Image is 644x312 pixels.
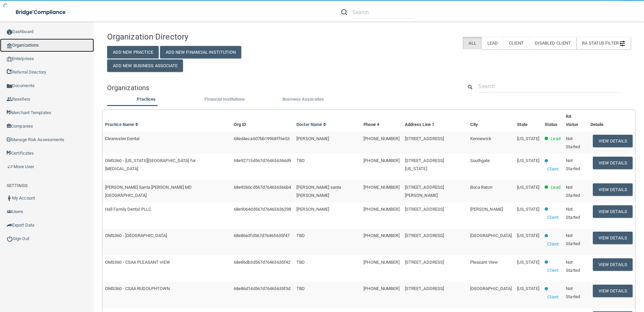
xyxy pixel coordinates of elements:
span: OMS360 - CSAA PLEASANT VIEW [105,260,170,265]
span: [STREET_ADDRESS][US_STATE] [405,158,444,171]
p: Client [547,213,558,222]
span: TBD [296,158,305,163]
span: [PERSON_NAME] Santa [PERSON_NAME] MD [GEOGRAPHIC_DATA] [105,185,192,198]
label: All [463,37,481,49]
span: Business Associates [283,97,324,102]
span: Not Started [566,207,580,220]
label: SETTINGS [7,182,28,190]
span: [US_STATE] [517,185,539,190]
span: OMS360 - [GEOGRAPHIC_DATA] [105,233,167,238]
span: [US_STATE] [517,136,539,141]
button: Add New Practice [107,46,159,58]
th: Address Line 1 [402,110,468,132]
span: TBD [296,286,305,291]
button: View Details [593,135,633,147]
span: [US_STATE] [517,286,539,291]
span: Hall Family Dental PLLC [105,207,151,212]
span: 68e9064dd567d76465636298 [234,207,291,212]
th: Details [588,110,635,132]
a: Practice Name [105,122,139,127]
span: [PHONE_NUMBER] [363,158,399,163]
span: TBD [296,260,305,265]
button: View Details [593,205,633,218]
p: Client [547,293,558,301]
span: Pleasant View [470,260,498,265]
span: Clearwater Dental [105,136,140,141]
button: View Details [593,285,633,297]
span: Southgate [470,158,490,163]
th: RA status [563,110,587,132]
span: [PHONE_NUMBER] [363,207,399,212]
label: Disabled Client [529,37,577,49]
input: Search [478,80,622,93]
span: [US_STATE] [517,260,539,265]
span: OMS360 - CSAA RUDOLPHTOWN [105,286,170,291]
th: State [514,110,542,132]
span: [PHONE_NUMBER] [363,260,399,265]
img: ic_power_dark.7ecde6b1.png [7,236,13,242]
span: 68e86db3d567d76465635f42 [234,260,290,265]
button: View Details [593,232,633,244]
span: Kennewick [470,136,492,141]
img: bridge_compliance_login_screen.278c3ca4.svg [10,5,72,19]
span: 68e92715d567d764656366d9 [234,158,291,163]
img: icon-export.b9366987.png [7,223,12,228]
img: icon-filter@2x.21656d0b.png [620,41,625,46]
li: Business Associate [264,95,343,105]
span: RA Status Filter [582,41,625,46]
span: Practices [137,97,156,102]
li: Financial Institutions [186,95,264,105]
span: Financial Institutions [204,97,245,102]
span: Not Started [566,158,580,171]
p: Lead [551,183,560,191]
a: Doctor Name [296,122,327,127]
label: Financial Institutions [189,95,261,103]
button: View Details [593,157,633,169]
span: [GEOGRAPHIC_DATA] [470,233,512,238]
li: Practices [107,95,186,105]
span: [US_STATE] [517,233,539,238]
span: Not Started [566,286,580,299]
button: Add New Financial Institution [160,46,241,58]
img: organization-icon.f8decf85.png [7,43,12,48]
span: [STREET_ADDRESS] [405,207,444,212]
span: [STREET_ADDRESS][PERSON_NAME] [405,185,444,198]
span: [STREET_ADDRESS] [405,260,444,265]
p: Client [547,240,558,248]
label: Lead [482,37,503,49]
img: icon-users.e205127d.png [7,209,12,214]
span: Not Started [566,260,580,273]
span: [STREET_ADDRESS] [405,233,444,238]
img: ic-search.3b580494.png [341,9,347,15]
h5: Organizations [107,84,453,92]
th: Phone # [361,110,402,132]
span: [PHONE_NUMBER] [363,185,399,190]
span: [PERSON_NAME] [470,207,503,212]
span: 68ed4eca607bb19968ff6e53 [234,136,290,141]
label: Client [503,37,529,49]
button: Add New Business Associate [107,59,183,72]
p: Client [547,266,558,275]
img: ic_dashboard_dark.d01f4a41.png [7,29,12,35]
span: OMS360 - [US_STATE][GEOGRAPHIC_DATA] for [MEDICAL_DATA] [105,158,196,171]
img: ic_reseller.de258add.png [7,97,12,102]
span: [PHONE_NUMBER] [363,233,399,238]
span: [US_STATE] [517,207,539,212]
th: City [468,110,515,132]
span: [PERSON_NAME] [296,207,329,212]
span: [US_STATE] [517,158,539,163]
span: [PERSON_NAME] santa [PERSON_NAME] [296,185,341,198]
span: [PHONE_NUMBER] [363,136,399,141]
span: Not Started [566,233,580,246]
img: icon-documents.8dae5593.png [7,83,12,89]
p: Client [547,165,558,173]
input: Search [352,6,414,19]
label: Practices [110,95,182,103]
p: Lead [551,135,560,143]
span: Not Started [566,185,580,198]
button: View Details [593,183,633,196]
img: briefcase.64adab9b.png [7,163,13,170]
span: [STREET_ADDRESS] [405,286,444,291]
span: TBD [296,233,305,238]
span: Not Started [566,136,580,149]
